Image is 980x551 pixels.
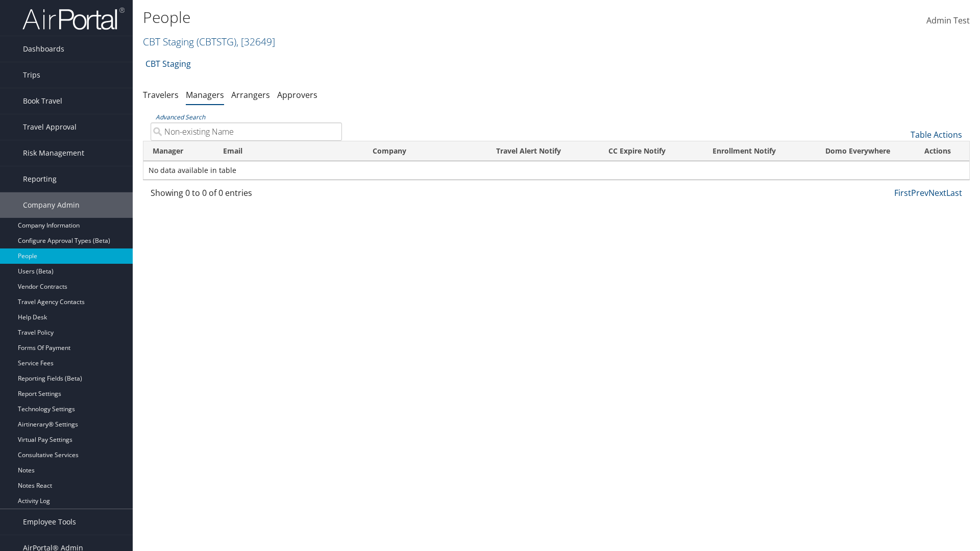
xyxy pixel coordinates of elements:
h1: People [143,7,694,28]
a: Arrangers [231,89,270,101]
div: Showing 0 to 0 of 0 entries [151,187,342,204]
a: Advanced Search [156,113,205,121]
a: CBT Staging [143,35,275,48]
th: Email: activate to sort column ascending [214,141,363,161]
th: Travel Alert Notify: activate to sort column ascending [471,141,586,161]
th: Enrollment Notify: activate to sort column ascending [688,141,800,161]
th: Manager: activate to sort column descending [143,141,214,161]
th: CC Expire Notify: activate to sort column ascending [586,141,688,161]
span: , [ 32649 ] [236,35,275,48]
th: Domo Everywhere [800,141,915,161]
span: Employee Tools [23,509,76,535]
a: Last [946,187,962,198]
a: Travelers [143,89,179,101]
a: First [894,187,911,198]
a: CBT Staging [145,54,191,74]
span: Company Admin [23,192,80,218]
span: ( CBTSTG ) [197,35,236,48]
span: Admin Test [926,15,970,26]
th: Actions [915,141,969,161]
span: Trips [23,62,40,88]
a: Managers [186,89,224,101]
a: Admin Test [926,5,970,37]
a: Next [928,187,946,198]
a: Table Actions [911,129,962,140]
a: Approvers [277,89,317,101]
span: Reporting [23,166,57,192]
span: Dashboards [23,36,64,62]
input: Advanced Search [151,122,342,141]
th: Company: activate to sort column ascending [363,141,471,161]
a: Prev [911,187,928,198]
span: Risk Management [23,140,84,166]
td: No data available in table [143,161,969,180]
span: Travel Approval [23,114,77,140]
img: airportal-logo.png [22,7,125,31]
span: Book Travel [23,88,62,114]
